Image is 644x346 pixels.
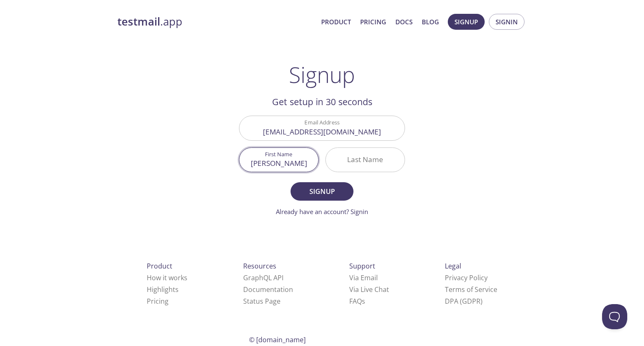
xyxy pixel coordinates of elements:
span: s [362,297,365,306]
a: Highlights [147,285,179,294]
span: Legal [445,261,461,271]
a: GraphQL API [243,273,283,282]
a: Privacy Policy [445,273,488,282]
a: Terms of Service [445,285,497,294]
a: Status Page [243,297,280,306]
button: Signup [448,14,485,30]
a: Docs [395,16,413,27]
strong: testmail [117,14,160,29]
a: How it works [147,273,187,282]
a: testmail.app [117,15,314,29]
a: Already have an account? Signin [276,207,368,216]
a: Pricing [147,297,169,306]
a: Via Live Chat [349,285,389,294]
span: © [DOMAIN_NAME] [249,335,306,344]
span: Support [349,261,375,271]
a: Documentation [243,285,293,294]
a: Blog [422,16,439,27]
span: Product [147,261,172,271]
iframe: Help Scout Beacon - Open [602,304,627,329]
button: Signin [489,14,525,30]
h1: Signup [289,62,355,87]
span: Signin [496,16,518,27]
span: Signup [454,16,478,27]
button: Signup [291,182,353,201]
a: Pricing [360,16,386,27]
h2: Get setup in 30 seconds [239,95,405,109]
a: Via Email [349,273,378,282]
a: DPA (GDPR) [445,297,483,306]
a: FAQ [349,297,365,306]
a: Product [321,16,351,27]
span: Resources [243,261,276,271]
span: Signup [300,186,344,197]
